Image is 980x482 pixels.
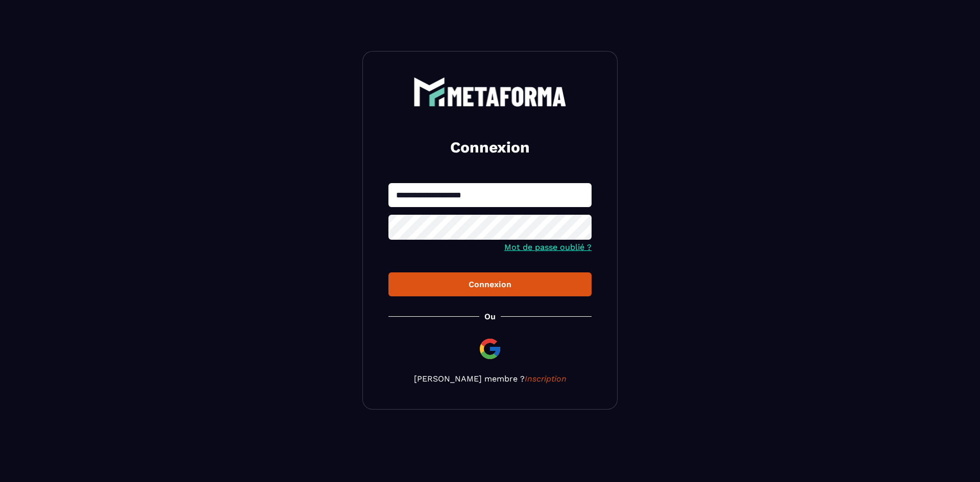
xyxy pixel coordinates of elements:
a: Mot de passe oublié ? [504,242,592,252]
p: [PERSON_NAME] membre ? [388,374,592,384]
img: google [478,337,502,361]
a: Inscription [525,374,567,384]
h2: Connexion [401,137,579,158]
div: Connexion [397,280,583,289]
a: logo [388,77,592,107]
button: Connexion [388,272,592,296]
img: logo [413,77,567,107]
p: Ou [484,312,496,321]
